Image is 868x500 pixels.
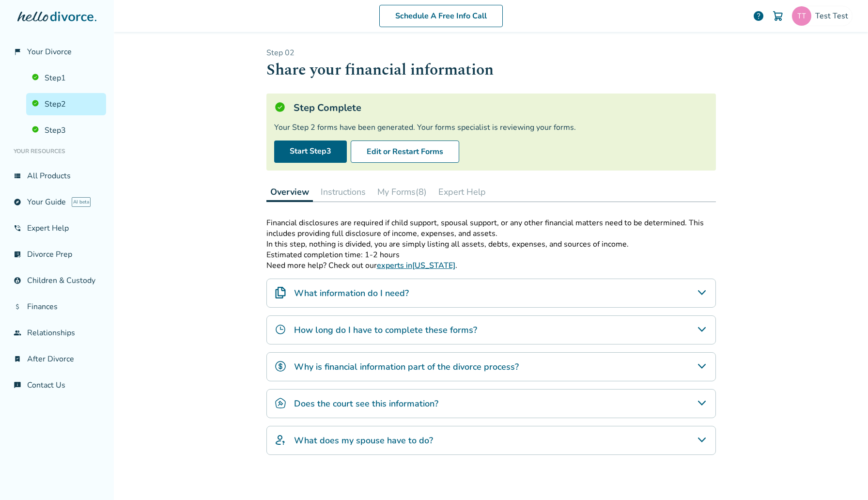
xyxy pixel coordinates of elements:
[275,287,286,298] img: What information do I need?
[275,360,286,372] img: Why is financial information part of the divorce process?
[8,374,106,396] a: chat_infoContact Us
[14,198,21,206] span: explore
[14,355,21,363] span: bookmark_check
[317,182,370,202] button: Instructions
[26,119,106,141] a: Step3
[434,182,490,202] button: Expert Help
[266,218,716,239] p: Financial disclosures are required if child support, spousal support, or any other financial matt...
[266,250,716,260] p: Estimated completion time: 1-2 hours
[377,260,455,271] a: experts in[US_STATE]
[8,322,106,344] a: groupRelationships
[274,141,347,163] a: Start Step3
[8,165,106,187] a: view_listAll Products
[266,389,716,418] div: Does the court see this information?
[14,172,21,180] span: view_list
[772,10,784,22] img: Cart
[294,360,519,373] h4: Why is financial information part of the divorce process?
[14,250,21,258] span: list_alt_check
[266,426,716,455] div: What does my spouse have to do?
[266,352,716,381] div: Why is financial information part of the divorce process?
[14,381,21,389] span: chat_info
[8,269,106,292] a: account_childChildren & Custody
[8,217,106,239] a: phone_in_talkExpert Help
[8,41,106,63] a: flag_2Your Divorce
[26,93,106,115] a: Step2
[275,397,286,409] img: Does the court see this information?
[266,47,716,58] p: Step 0 2
[294,101,361,114] h5: Step Complete
[72,197,91,207] span: AI beta
[294,324,477,336] h4: How long do I have to complete these forms?
[373,182,431,202] button: My Forms(8)
[266,239,716,250] p: In this step, nothing is divided, you are simply listing all assets, debts, expenses, and sources...
[8,191,106,213] a: exploreYour GuideAI beta
[266,260,716,271] p: Need more help? Check out our .
[8,348,106,370] a: bookmark_checkAfter Divorce
[294,397,438,410] h4: Does the court see this information?
[14,303,21,311] span: attach_money
[266,58,716,82] h1: Share your financial information
[8,296,106,318] a: attach_moneyFinances
[753,10,764,22] a: help
[351,141,459,163] button: Edit or Restart Forms
[820,453,868,500] iframe: Chat Widget
[275,434,286,446] img: What does my spouse have to do?
[294,434,433,447] h4: What does my spouse have to do?
[14,329,21,337] span: group
[274,122,708,133] div: Your Step 2 forms have been generated. Your forms specialist is reviewing your forms.
[14,48,21,56] span: flag_2
[27,47,72,57] span: Your Divorce
[815,11,852,21] span: Test Test
[266,315,716,344] div: How long do I have to complete these forms?
[294,287,409,299] h4: What information do I need?
[26,67,106,89] a: Step1
[14,224,21,232] span: phone_in_talk
[8,243,106,266] a: list_alt_checkDivorce Prep
[792,6,811,26] img: sephiroth.jedidiah@freedrops.org
[266,182,313,202] button: Overview
[8,141,106,161] li: Your Resources
[379,5,503,27] a: Schedule A Free Info Call
[14,277,21,284] span: account_child
[275,324,286,335] img: How long do I have to complete these forms?
[266,279,716,308] div: What information do I need?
